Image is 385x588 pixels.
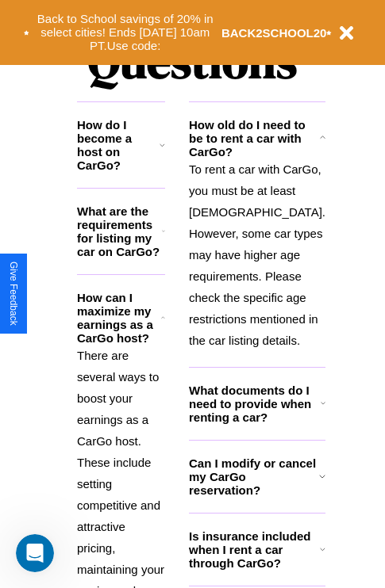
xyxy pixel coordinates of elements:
iframe: Intercom live chat [16,534,54,572]
h3: What documents do I need to provide when renting a car? [189,384,321,424]
div: Give Feedback [8,262,19,326]
h3: Is insurance included when I rent a car through CarGo? [189,529,320,570]
h3: How old do I need to be to rent a car with CarGo? [189,118,319,158]
h3: How can I maximize my earnings as a CarGo host? [77,291,161,345]
b: BACK2SCHOOL20 [221,26,327,40]
h3: What are the requirements for listing my car on CarGo? [77,204,162,258]
h3: How do I become a host on CarGo? [77,118,160,172]
button: Back to School savings of 20% in select cities! Ends [DATE] 10am PT.Use code: [29,8,221,57]
p: To rent a car with CarGo, you must be at least [DEMOGRAPHIC_DATA]. However, some car types may ha... [189,158,325,351]
h3: Can I modify or cancel my CarGo reservation? [189,456,319,497]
